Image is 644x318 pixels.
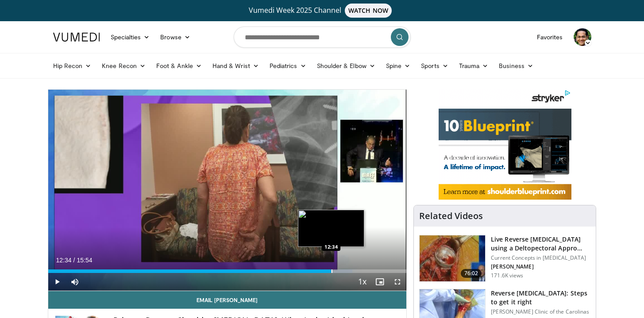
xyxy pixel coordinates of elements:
[420,235,485,281] img: 684033_3.png.150x105_q85_crop-smart_upscale.jpg
[371,273,389,291] button: Enable picture-in-picture mode
[419,235,590,282] a: 76:02 Live Reverse [MEDICAL_DATA] using a Deltopectoral Appro… Current Concepts in [MEDICAL_DATA]...
[491,308,590,315] p: [PERSON_NAME] Clinic of the Carolinas
[381,57,416,75] a: Spine
[419,211,483,221] h4: Related Videos
[491,289,590,307] h3: Reverse [MEDICAL_DATA]: Steps to get it right
[345,4,392,18] span: WATCH NOW
[491,272,523,279] p: 171.6K views
[54,4,590,18] a: Vumedi Week 2025 ChannelWATCH NOW
[491,235,590,253] h3: Live Reverse [MEDICAL_DATA] using a Deltopectoral Appro…
[494,57,539,75] a: Business
[56,257,72,264] span: 12:34
[416,57,454,75] a: Sports
[532,28,568,46] a: Favorites
[454,57,494,75] a: Trauma
[491,254,590,261] p: Current Concepts in [MEDICAL_DATA]
[48,269,407,273] div: Progress Bar
[574,28,591,46] img: Avatar
[73,257,75,264] span: /
[389,273,406,291] button: Fullscreen
[312,57,381,75] a: Shoulder & Elbow
[461,269,482,278] span: 76:02
[48,273,66,291] button: Play
[353,273,371,291] button: Playback Rate
[96,57,151,75] a: Knee Recon
[48,291,407,309] a: Email [PERSON_NAME]
[53,33,100,42] img: VuMedi Logo
[264,57,312,75] a: Pediatrics
[66,273,84,291] button: Mute
[155,28,196,46] a: Browse
[491,263,590,270] p: [PERSON_NAME]
[151,57,207,75] a: Foot & Ankle
[48,90,407,291] video-js: Video Player
[77,257,92,264] span: 15:54
[105,28,155,46] a: Specialties
[439,89,571,200] iframe: Advertisement
[207,57,264,75] a: Hand & Wrist
[48,57,97,75] a: Hip Recon
[298,210,364,247] img: image.jpeg
[234,26,411,48] input: Search topics, interventions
